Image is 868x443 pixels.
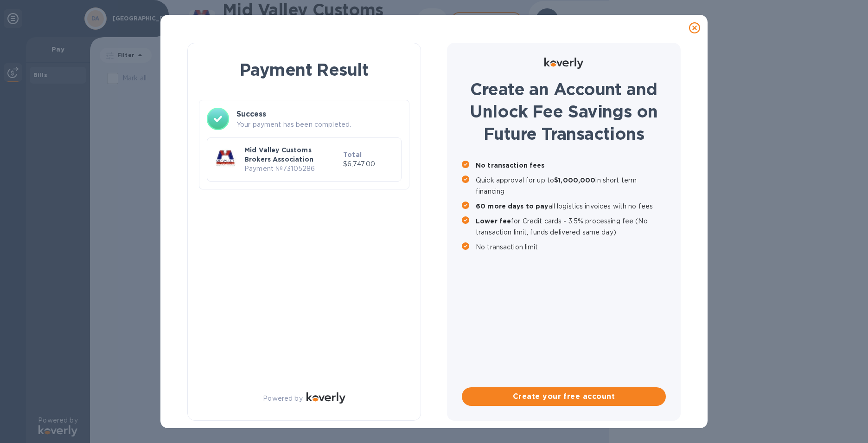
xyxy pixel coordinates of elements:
[476,217,511,225] b: Lower fee
[244,145,339,164] p: Mid Valley Customs Brokers Association
[476,162,545,169] b: No transaction fees
[476,241,666,253] p: No transaction limit
[462,78,666,145] h1: Create an Account and Unlock Fee Savings on Future Transactions
[544,58,583,69] img: Logo
[476,202,549,210] b: 60 more days to pay
[554,176,595,184] b: $1,000,000
[343,151,362,158] b: Total
[306,392,345,404] img: Logo
[476,175,666,197] p: Quick approval for up to in short term financing
[469,391,658,402] span: Create your free account
[462,387,666,406] button: Create your free account
[244,164,339,174] p: Payment № 73105286
[476,201,666,212] p: all logistics invoices with no fees
[236,120,402,130] p: Your payment has been completed.
[236,109,402,120] h3: Success
[343,159,394,169] p: $6,747.00
[476,215,666,238] p: for Credit cards - 3.5% processing fee (No transaction limit, funds delivered same day)
[203,58,406,81] h1: Payment Result
[263,394,302,404] p: Powered by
